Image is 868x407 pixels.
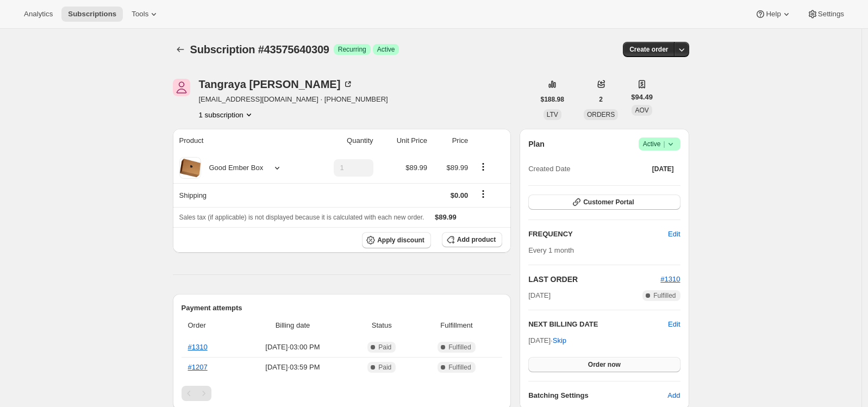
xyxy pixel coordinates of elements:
span: Paid [378,343,391,352]
th: Shipping [173,183,309,207]
h6: Batching Settings [528,390,667,401]
span: $89.99 [435,213,457,221]
span: Help [766,10,780,18]
span: Sales tax (if applicable) is not displayed because it is calculated with each new order. [179,214,424,221]
span: Customer Portal [583,198,634,206]
th: Order [182,314,236,337]
a: #1310 [660,275,680,283]
span: ORDERS [587,111,615,118]
button: [DATE] [646,161,680,177]
span: Fulfillment [417,320,496,331]
a: #1310 [188,343,208,351]
span: Active [643,139,676,149]
button: Product actions [199,109,254,120]
span: Tools [132,10,148,18]
h2: Payment attempts [182,303,503,314]
button: Edit [668,319,680,330]
span: [DATE] [652,165,674,173]
span: LTV [547,111,558,118]
button: Product actions [474,161,492,173]
span: Fulfilled [448,343,471,352]
button: Subscriptions [61,7,123,22]
button: Edit [661,226,686,243]
th: Product [173,129,309,153]
button: Create order [623,42,675,57]
span: $188.98 [541,95,564,104]
span: Edit [668,229,680,240]
button: #1310 [660,274,680,285]
span: Subscription #43575640309 [190,43,329,55]
span: Add product [457,235,496,244]
a: #1207 [188,363,208,371]
span: Created Date [528,164,570,174]
h2: FREQUENCY [528,229,668,240]
span: Apply discount [377,236,424,245]
span: Analytics [24,10,53,18]
span: 2 [599,95,603,104]
span: [EMAIL_ADDRESS][DOMAIN_NAME] · [PHONE_NUMBER] [199,94,388,105]
button: Analytics [17,7,59,22]
button: Order now [528,357,680,372]
button: Help [748,7,798,22]
th: Quantity [309,129,377,153]
h2: LAST ORDER [528,274,660,285]
nav: Pagination [182,386,503,401]
button: Apply discount [362,232,431,248]
button: Add product [442,232,502,247]
span: Settings [818,10,844,18]
span: $89.99 [447,164,469,172]
span: $0.00 [451,191,469,199]
div: Good Ember Box [201,162,264,173]
span: | [663,140,665,148]
h2: Plan [528,139,545,149]
button: 2 [592,92,609,107]
span: Create order [629,45,668,54]
span: Recurring [338,45,366,54]
span: Active [377,45,395,54]
span: Skip [553,335,566,346]
button: Subscriptions [173,42,188,57]
span: [DATE] [528,290,551,301]
button: Shipping actions [474,188,492,200]
span: Fulfilled [448,363,471,372]
button: Add [661,387,686,404]
span: Billing date [239,320,346,331]
th: Price [430,129,471,153]
th: Unit Price [377,129,430,153]
span: [DATE] · 03:59 PM [239,362,346,373]
span: Tangraya Coupland [173,79,190,96]
div: Tangraya [PERSON_NAME] [199,79,354,90]
span: Add [667,390,680,401]
span: AOV [635,107,648,114]
h2: NEXT BILLING DATE [528,319,668,330]
button: Skip [546,332,573,349]
span: Order now [588,360,621,369]
button: $188.98 [534,92,571,107]
span: [DATE] · [528,336,566,345]
button: Settings [801,7,851,22]
span: $89.99 [405,164,427,172]
span: [DATE] · 03:00 PM [239,342,346,353]
img: product img [179,157,201,179]
button: Tools [125,7,166,22]
button: Customer Portal [528,195,680,210]
span: Status [353,320,411,331]
span: Fulfilled [653,291,676,300]
span: Paid [378,363,391,372]
span: Every 1 month [528,246,574,254]
span: $94.49 [631,92,653,103]
span: Subscriptions [68,10,116,18]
